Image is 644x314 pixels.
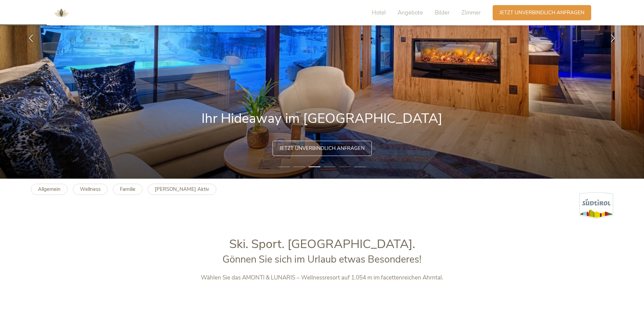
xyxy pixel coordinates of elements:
[435,9,450,17] span: Bilder
[38,186,61,193] b: Allgemein
[80,186,101,193] b: Wellness
[31,184,68,195] a: Allgemein
[148,184,216,195] a: [PERSON_NAME] Aktiv
[51,10,71,15] a: AMONTI & LUNARIS Wellnessresort
[113,184,143,195] a: Familie
[222,253,422,266] span: Gönnen Sie sich im Urlaub etwas Besonderes!
[499,9,584,16] span: Jetzt unverbindlich anfragen
[155,186,209,193] b: [PERSON_NAME] Aktiv
[372,9,386,17] span: Hotel
[73,184,108,195] a: Wellness
[579,192,613,219] img: Südtirol
[51,3,71,23] img: AMONTI & LUNARIS Wellnessresort
[181,273,464,282] p: Wählen Sie das AMONTI & LUNARIS – Wellnessresort auf 1.054 m im facettenreichen Ahrntal.
[229,236,415,252] span: Ski. Sport. [GEOGRAPHIC_DATA].
[461,9,481,17] span: Zimmer
[280,145,365,152] span: Jetzt unverbindlich anfragen
[398,9,423,17] span: Angebote
[120,186,135,193] b: Familie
